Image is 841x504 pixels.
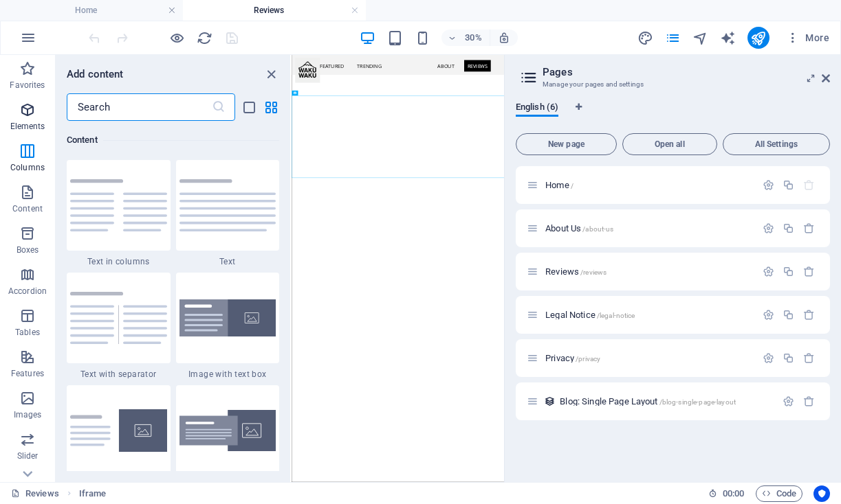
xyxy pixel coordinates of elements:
[665,30,681,46] button: pages
[576,355,600,363] span: /privacy
[541,354,756,363] div: Privacy/privacy
[622,133,717,155] button: Open all
[67,66,124,82] h6: Add content
[176,256,280,267] span: Text
[708,485,745,502] h6: Session time
[263,66,279,82] button: close panel
[545,310,635,320] span: Click to open page
[763,352,774,364] div: Settings
[17,244,39,255] p: Boxes
[12,203,43,214] p: Content
[803,179,815,191] div: The startpage cannot be deleted
[665,30,681,46] i: Pages (Ctrl+Alt+S)
[763,222,774,234] div: Settings
[637,30,653,46] i: Design (Ctrl+Alt+Y)
[79,485,107,502] span: Click to select. Double-click to edit
[637,30,654,46] button: design
[747,27,769,49] button: publish
[522,140,611,148] span: New page
[803,352,815,364] div: Remove
[723,485,744,502] span: 00 00
[176,160,280,267] div: Text
[176,273,280,380] div: Image with text box
[732,488,734,499] span: :
[441,30,490,46] button: 30%
[763,309,774,321] div: Settings
[580,268,607,276] span: /reviews
[582,225,613,233] span: /about-us
[168,30,185,46] button: Click here to leave preview mode and continue editing
[179,299,276,336] img: image-with-text-box.svg
[720,30,736,46] button: text_generator
[241,99,257,115] button: list-view
[197,30,212,46] i: Reload page
[67,256,171,267] span: Text in columns
[67,93,212,121] input: Search
[15,327,40,338] p: Tables
[183,3,366,18] h4: Reviews
[545,180,574,190] span: Click to open page
[571,182,574,190] span: /
[763,266,774,277] div: Settings
[544,396,556,407] div: This layout is used as a template for all items (e.g. a blog post) of this collection. The conten...
[17,450,39,461] p: Slider
[803,222,815,234] div: Remove
[723,133,830,155] button: All Settings
[196,30,212,46] button: reload
[14,409,42,420] p: Images
[786,31,829,45] span: More
[541,181,756,190] div: Home/
[516,102,830,128] div: Language Tabs
[556,397,776,406] div: Blog: Single Page Layout/blog-single-page-layout
[541,267,756,276] div: Reviews/reviews
[516,133,617,155] button: New page
[541,310,756,319] div: Legal Notice/legal-notice
[692,30,708,46] i: Navigator
[543,78,802,91] h3: Manage your pages and settings
[783,352,794,364] div: Duplicate
[67,132,279,148] h6: Content
[780,27,835,49] button: More
[11,485,59,502] a: Click to cancel selection. Double-click to open Pages
[541,224,756,233] div: About Us/about-us
[176,369,280,380] span: Image with text box
[545,266,607,277] span: Click to open page
[8,286,47,297] p: Accordion
[179,410,276,451] img: text-image-overlap.svg
[67,273,171,380] div: Text with separator
[543,66,830,78] h2: Pages
[560,396,736,406] span: Click to open page
[545,353,600,363] span: Privacy
[720,30,736,46] i: AI Writer
[462,30,484,46] h6: 30%
[10,162,45,173] p: Columns
[763,179,774,191] div: Settings
[783,266,794,277] div: Duplicate
[545,223,613,233] span: Click to open page
[263,99,279,115] button: grid-view
[783,396,794,407] div: Settings
[10,121,45,132] p: Elements
[67,369,171,380] span: Text with separator
[179,179,276,231] img: text.svg
[813,485,830,502] button: Usercentrics
[516,99,558,118] span: English (6)
[729,140,824,148] span: All Settings
[70,179,167,231] img: text-in-columns.svg
[783,309,794,321] div: Duplicate
[756,485,802,502] button: Code
[803,396,815,407] div: Remove
[762,485,796,502] span: Code
[79,485,107,502] nav: breadcrumb
[803,266,815,277] div: Remove
[659,398,736,406] span: /blog-single-page-layout
[750,30,766,46] i: Publish
[783,222,794,234] div: Duplicate
[597,312,635,319] span: /legal-notice
[70,409,167,453] img: text-with-image-v4.svg
[67,160,171,267] div: Text in columns
[70,292,167,343] img: text-with-separator.svg
[803,309,815,321] div: Remove
[783,179,794,191] div: Duplicate
[629,140,711,148] span: Open all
